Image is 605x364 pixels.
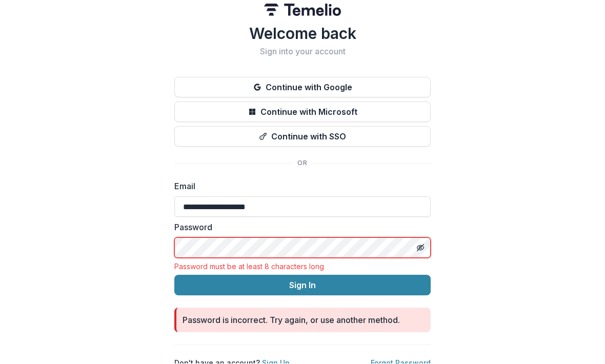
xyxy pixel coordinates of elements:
h2: Sign into your account [174,47,431,57]
button: Continue with SSO [174,127,431,147]
button: Sign In [174,275,431,296]
div: Password is incorrect. Try again, or use another method. [183,314,400,327]
button: Toggle password visibility [412,240,429,256]
div: Password must be at least 8 characters long [174,262,431,271]
h1: Welcome back [174,25,431,43]
button: Continue with Microsoft [174,102,431,123]
button: Continue with Google [174,77,431,98]
label: Password [174,221,425,234]
img: Temelio [264,4,341,16]
label: Email [174,180,425,193]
